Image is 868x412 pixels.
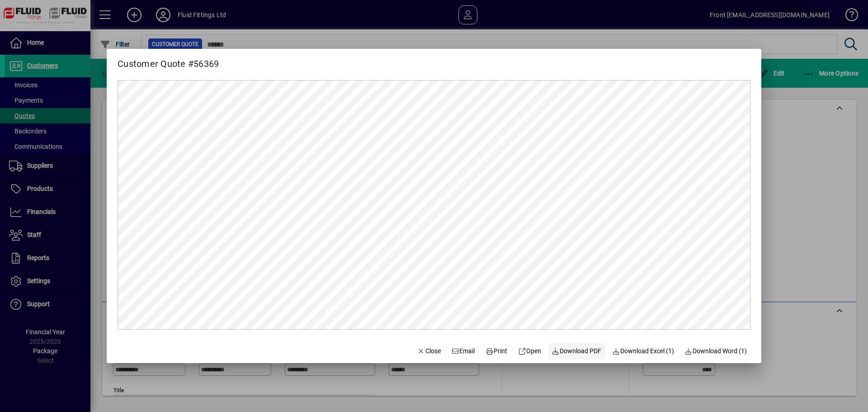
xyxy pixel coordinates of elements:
[414,343,444,360] button: Close
[612,346,674,356] span: Download Excel (1)
[685,346,747,356] span: Download Word (1)
[417,346,441,356] span: Close
[107,49,230,71] h2: Customer Quote #56369
[681,343,751,360] button: Download Word (1)
[448,343,479,360] button: Email
[452,346,475,356] span: Email
[609,343,678,360] button: Download Excel (1)
[518,346,541,356] span: Open
[552,346,602,356] span: Download PDF
[548,343,605,360] a: Download PDF
[514,343,545,360] a: Open
[486,346,507,356] span: Print
[482,343,511,360] button: Print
